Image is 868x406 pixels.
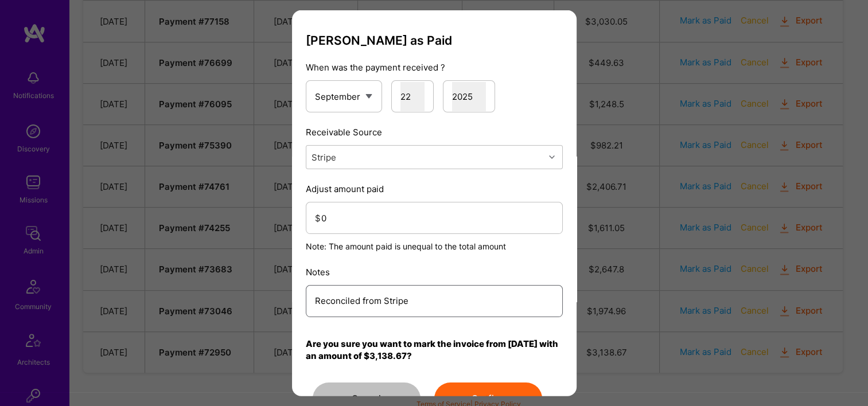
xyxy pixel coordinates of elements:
[306,126,563,138] p: Receivable Source
[549,154,555,160] i: icon Chevron
[306,33,563,48] h3: [PERSON_NAME] as Paid
[312,151,336,163] div: Stripe
[306,266,563,278] p: Notes
[292,10,577,396] div: modal
[306,241,563,252] p: Note: The amount paid is unequal to the total amount
[315,286,554,315] input: memo
[306,61,563,73] p: When was the payment received ?
[306,183,563,195] p: Adjust amount paid
[306,338,563,362] p: Are you sure you want to mark the invoice from [DATE] with an amount of $3,138.67?
[315,212,321,224] div: $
